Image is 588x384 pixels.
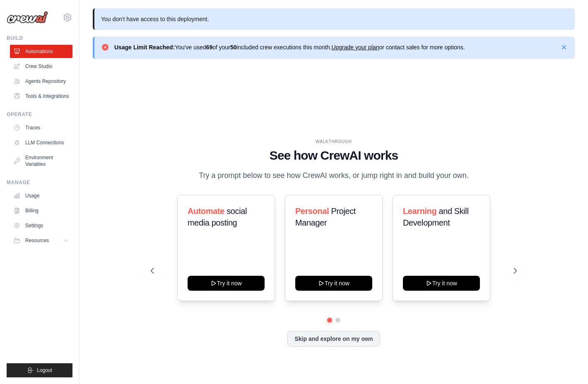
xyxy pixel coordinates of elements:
a: LLM Connections [10,136,72,149]
strong: 50 [230,44,237,51]
a: Usage [10,189,72,202]
img: Logo [7,11,48,24]
span: Personal [295,207,329,216]
strong: 69 [206,44,213,51]
p: You've used of your included crew executions this month. or contact sales for more options. [114,43,465,51]
div: WALKTHROUGH [151,139,516,145]
a: Agents Repository [10,75,72,88]
button: Logout [7,363,72,377]
button: Skip and explore on my own [287,331,380,347]
a: Environment Variables [10,151,72,171]
a: Settings [10,219,72,232]
a: Billing [10,204,72,217]
span: Learning [403,207,436,216]
button: Try it now [403,276,480,291]
a: Tools & Integrations [10,90,72,103]
div: Operate [7,111,72,118]
span: and Skill Development [403,207,468,227]
a: Traces [10,121,72,134]
div: Manage [7,179,72,186]
h1: See how CrewAI works [151,148,516,163]
button: Resources [10,234,72,247]
span: Automate [188,207,224,216]
a: Automations [10,45,72,58]
span: Resources [25,237,49,244]
a: Upgrade your plan [331,44,379,51]
p: Try a prompt below to see how CrewAI works, or jump right in and build your own. [195,170,473,182]
div: Build [7,35,72,41]
p: You don't have access to this deployment. [93,8,575,30]
strong: Usage Limit Reached: [114,44,175,51]
button: Try it now [295,276,372,291]
span: Logout [37,367,52,374]
a: Crew Studio [10,60,72,73]
button: Try it now [188,276,265,291]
